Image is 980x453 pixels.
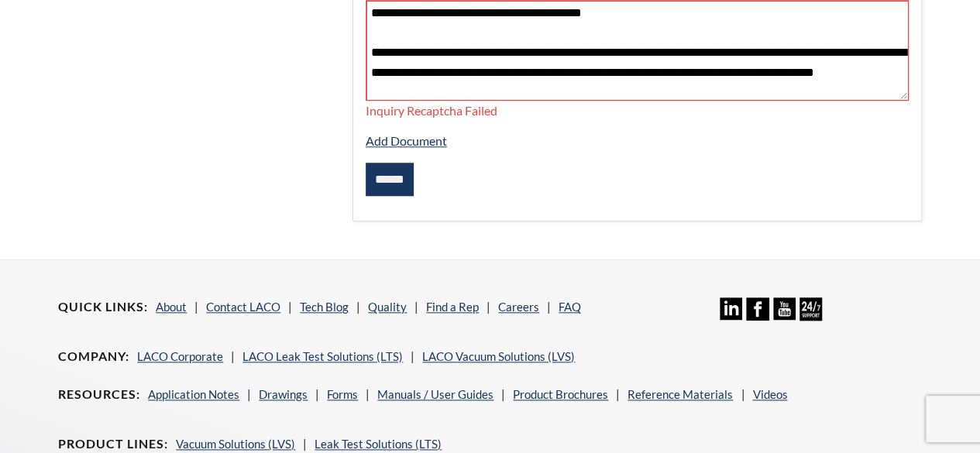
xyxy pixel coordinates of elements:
a: Leak Test Solutions (LTS) [315,437,442,451]
a: Reference Materials [628,387,733,401]
a: Vacuum Solutions (LVS) [176,437,295,451]
a: 24/7 Support [799,309,822,323]
img: 24/7 Support Icon [799,297,822,320]
a: LACO Vacuum Solutions (LVS) [422,349,575,363]
a: Tech Blog [300,300,349,314]
a: Videos [752,387,787,401]
h4: Company [58,348,129,365]
a: LACO Corporate [137,349,223,363]
a: Drawings [259,387,308,401]
a: Find a Rep [426,300,479,314]
h4: Product Lines [58,436,168,452]
a: Add Document [366,133,447,148]
a: Quality [368,300,407,314]
a: Forms [327,387,358,401]
span: Inquiry Recaptcha Failed [366,103,497,118]
a: Careers [498,300,539,314]
a: Contact LACO [206,300,280,314]
a: Manuals / User Guides [377,387,493,401]
a: FAQ [559,300,581,314]
a: About [156,300,187,314]
h4: Resources [58,386,140,403]
a: LACO Leak Test Solutions (LTS) [242,349,403,363]
a: Application Notes [148,387,239,401]
a: Product Brochures [513,387,608,401]
h4: Quick Links [58,299,148,315]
